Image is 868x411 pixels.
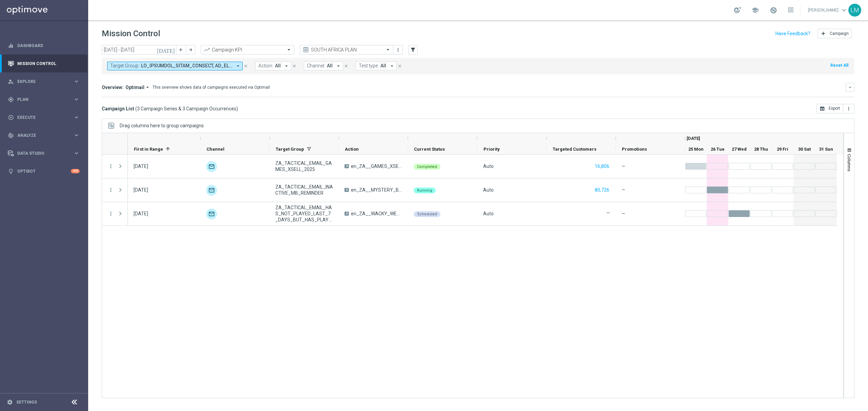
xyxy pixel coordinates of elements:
i: person_search [8,79,14,85]
span: Campaign [830,31,849,36]
i: keyboard_arrow_right [73,114,80,121]
span: Explore [17,80,73,84]
div: Optimail [206,185,217,196]
span: All [380,63,386,69]
span: 27 Wed [732,147,747,152]
colored-tag: Scheduled [414,211,440,217]
label: — [606,210,610,216]
button: Action: All arrow_drop_down [255,62,291,70]
div: play_circle_outline Execute keyboard_arrow_right [7,115,80,120]
span: Plan [17,98,73,102]
button: more_vert [843,104,854,113]
colored-tag: Running [414,187,436,193]
i: close [397,64,402,68]
button: more_vert [108,163,114,169]
a: Mission Control [17,55,80,72]
button: arrow_back [176,45,186,55]
button: 80,726 [594,186,610,194]
span: Channel: [307,63,325,69]
div: Execute [8,114,73,121]
span: ( [135,106,137,112]
a: Settings [16,400,37,404]
button: Channel: All arrow_drop_down [304,62,343,70]
span: Action [345,147,359,152]
span: Auto [483,211,494,216]
i: keyboard_arrow_down [848,85,852,90]
i: gps_fixed [8,96,14,103]
span: 26 Tue [711,147,725,152]
span: en_ZA__MYSTERY_BOX_REMINDER_REBRAND__EMT_ALL_EM_TAC_LT [351,187,402,193]
div: Explore [8,79,73,85]
span: [DATE] [687,136,700,141]
div: track_changes Analyze keyboard_arrow_right [7,133,80,138]
i: close [243,64,248,68]
button: Test type: All arrow_drop_down [356,62,397,70]
i: keyboard_arrow_right [73,150,80,156]
i: equalizer [8,43,14,49]
span: Target Group: [110,63,139,69]
div: Press SPACE to select this row. [128,178,837,202]
span: school [751,6,759,14]
div: Press SPACE to select this row. [128,202,837,226]
button: person_search Explore keyboard_arrow_right [7,79,80,84]
div: Dashboard [8,37,80,55]
i: [DATE] [157,47,175,53]
button: more_vert [108,211,114,217]
div: Mission Control [7,61,80,66]
a: [PERSON_NAME]keyboard_arrow_down [807,5,848,15]
i: open_in_browser [820,106,825,111]
div: Plan [8,96,73,103]
i: arrow_drop_down [283,63,290,69]
i: arrow_drop_down [235,63,241,69]
div: Optibot [8,162,80,180]
span: Completed [417,165,437,169]
button: gps_fixed Plan keyboard_arrow_right [7,97,80,102]
span: Priority [484,147,500,152]
button: close [343,62,349,70]
multiple-options-button: Export to CSV [816,106,854,111]
span: Promotions [622,147,647,152]
button: close [243,62,249,70]
i: arrow_drop_down [389,63,395,69]
i: track_changes [8,132,14,138]
div: Press SPACE to select this row. [128,155,837,178]
span: ZA_TACTICAL_EMAIL_HAS_NOT_PLAYED_LAST_7_DAYS_BUT_HAS_PLAYED_THIS_MONTH [275,204,333,223]
div: 27 Aug 2025, Wednesday [134,211,148,217]
button: keyboard_arrow_down [846,83,854,92]
span: Action: [258,63,273,69]
span: 3 Campaign Series & 3 Campaign Occurrences [137,106,236,112]
span: All [327,63,333,69]
span: All [275,63,281,69]
div: Analyze [8,132,73,138]
colored-tag: Completed [414,163,440,170]
div: equalizer Dashboard [7,43,80,48]
span: 31 Sun [819,147,833,152]
div: 25 Aug 2025, Monday [134,163,148,169]
i: more_vert [108,187,114,193]
div: Press SPACE to select this row. [102,178,128,202]
span: Channel [206,147,224,152]
span: en_ZA__GAMES_XSELL_FREE_SPINS_DROP_HONEY_HONEY_HONEY__EMT_ALL_EM_TAC_LT [351,163,402,169]
button: Data Studio keyboard_arrow_right [7,151,80,156]
span: ZA_TACTICAL_EMAIL_INACTIVE_MB_REMINDER [275,184,333,196]
div: Press SPACE to select this row. [102,202,128,226]
i: arrow_forward [188,47,193,52]
span: Running [417,188,432,193]
img: Optimail [206,161,217,172]
span: Test type: [359,63,379,69]
span: 28 Thu [754,147,768,152]
button: arrow_forward [186,45,195,55]
div: Press SPACE to select this row. [102,155,128,178]
span: — [622,187,625,193]
i: close [292,64,297,68]
button: add Campaign [817,29,852,38]
div: 26 Aug 2025, Tuesday [134,187,148,193]
span: Drag columns here to group campaigns [120,123,204,128]
span: Data Studio [17,151,73,155]
span: ZA_TACTICAL_EMAIL_GAMES_XSELL_2025 [275,160,333,172]
i: keyboard_arrow_right [73,96,80,103]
